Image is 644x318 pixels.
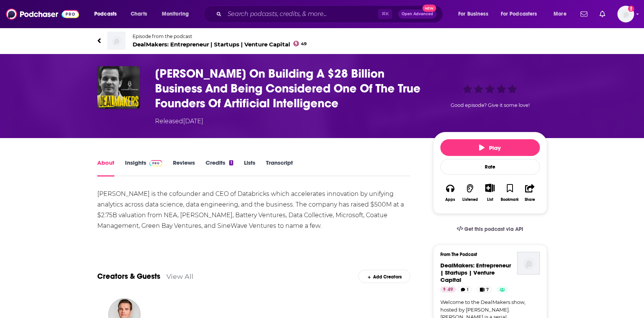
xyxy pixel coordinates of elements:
[133,41,307,48] span: DealMakers: Entrepreneur | Startups | Venture Capital
[422,5,436,12] span: New
[225,8,378,20] input: Search podcasts, credits, & more...
[155,66,421,111] h1: Ali Ghodsi On Building A $28 Billion Business And Being Considered One Of The True Founders Of Ar...
[548,8,576,20] button: open menu
[166,272,193,280] a: View All
[460,179,480,207] button: Listened
[578,8,590,21] a: Show notifications dropdown
[157,8,199,20] button: open menu
[457,286,472,293] a: 1
[451,102,530,108] span: Good episode? Give it some love!
[501,197,519,202] div: Bookmark
[97,32,547,50] a: DealMakers: Entrepreneur | Startups | Venture CapitalEpisode from the podcastDealMakers: Entrepre...
[496,8,548,20] button: open menu
[448,286,453,294] span: 49
[476,286,492,293] a: 7
[131,9,147,19] span: Charts
[229,160,233,165] div: 1
[378,9,392,19] span: ⌘ K
[89,8,127,20] button: open menu
[402,12,433,16] span: Open Advanced
[440,139,540,156] button: Play
[458,9,488,19] span: For Business
[462,197,478,202] div: Listened
[487,197,493,202] div: List
[162,9,189,19] span: Monitoring
[520,179,540,207] button: Share
[501,9,537,19] span: For Podcasters
[244,159,255,176] a: Lists
[500,179,520,207] button: Bookmark
[628,6,634,12] svg: Add a profile image
[451,220,530,238] a: Get this podcast via API
[554,9,566,19] span: More
[206,159,233,176] a: Credits1
[97,272,160,281] a: Creators & Guests
[211,5,450,23] div: Search podcasts, credits, & more...
[94,9,117,19] span: Podcasts
[149,160,163,166] img: Podchaser Pro
[97,189,411,231] div: [PERSON_NAME] is the cofounder and CEO of Databricks which accelerates innovation by unifying ana...
[6,7,79,21] img: Podchaser - Follow, Share and Rate Podcasts
[440,159,540,175] div: Rate
[97,159,114,176] a: About
[125,159,163,176] a: InsightsPodchaser Pro
[517,252,540,275] img: DealMakers: Entrepreneur | Startups | Venture Capital
[358,270,410,283] div: Add Creators
[479,144,501,151] span: Play
[97,66,140,109] img: Ali Ghodsi On Building A $28 Billion Business And Being Considered One Of The True Founders Of Ar...
[107,32,125,50] img: DealMakers: Entrepreneur | Startups | Venture Capital
[133,33,307,39] span: Episode from the podcast
[301,42,307,46] span: 49
[126,8,152,20] a: Charts
[482,184,498,192] button: Show More Button
[440,262,511,283] a: DealMakers: Entrepreneur | Startups | Venture Capital
[440,179,460,207] button: Apps
[445,197,455,202] div: Apps
[155,117,203,126] div: Released [DATE]
[467,286,468,294] span: 1
[173,159,195,176] a: Reviews
[440,286,456,293] a: 49
[617,6,634,22] img: User Profile
[597,8,608,21] a: Show notifications dropdown
[486,286,489,294] span: 7
[464,226,523,232] span: Get this podcast via API
[480,179,500,207] div: Show More ButtonList
[617,6,634,22] button: Show profile menu
[440,252,534,257] h3: From The Podcast
[525,197,535,202] div: Share
[617,6,634,22] span: Logged in as inkhouseNYC
[398,10,437,19] button: Open AdvancedNew
[453,8,498,20] button: open menu
[266,159,293,176] a: Transcript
